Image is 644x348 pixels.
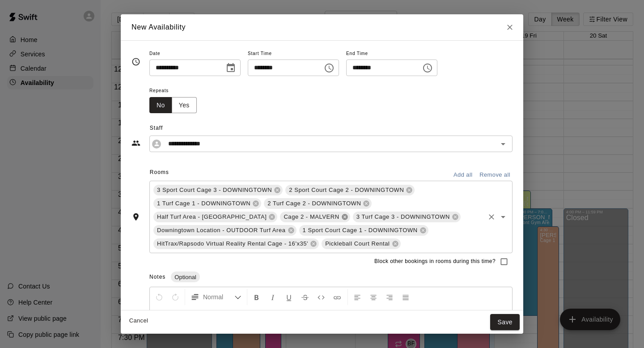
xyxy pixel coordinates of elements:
span: Notes [149,274,165,280]
span: Block other bookings in rooms during this time? [374,257,496,266]
button: No [149,97,172,114]
button: Justify Align [398,289,413,305]
div: 2 Turf Cage 2 - DOWNINGTOWN [264,198,372,209]
h6: New Availability [131,21,186,33]
div: 3 Turf Cage 3 - DOWNINGTOWN [353,212,461,222]
button: Choose date, selected date is Sep 19, 2025 [222,59,240,77]
button: Left Align [350,289,365,305]
span: Date [149,48,241,60]
div: outlined button group [149,97,197,114]
button: Cancel [124,314,153,328]
button: Format Underline [281,289,297,305]
button: Save [490,314,520,331]
span: Downingtown Location - OUTDOOR Turf Area [153,226,289,235]
button: Format Italics [265,289,280,305]
button: Redo [168,289,183,305]
svg: Rooms [131,212,140,221]
span: 1 Turf Cage 1 - DOWNINGTOWN [153,199,254,208]
button: Add all [449,168,477,182]
div: 2 Sport Court Cage 2 - DOWNINGTOWN [285,185,415,195]
span: Rooms [150,169,169,175]
div: HitTrax/Rapsodo Virtual Reality Rental Cage - 16'x35' [153,238,319,249]
span: End Time [346,48,437,60]
button: Open [497,211,509,223]
span: 2 Turf Cage 2 - DOWNINGTOWN [264,199,364,208]
button: Choose time, selected time is 5:30 PM [320,59,338,77]
button: Format Bold [249,289,264,305]
button: Formatting Options [187,289,245,305]
div: 1 Turf Cage 1 - DOWNINGTOWN [153,198,261,209]
span: Cage 2 - MALVERN [280,212,343,221]
button: Right Align [382,289,397,305]
span: Pickleball Court Rental [322,239,393,248]
button: Close [502,19,518,35]
span: 3 Sport Court Cage 3 - DOWNINGTOWN [153,186,275,195]
div: Downingtown Location - OUTDOOR Turf Area [153,225,297,236]
button: Insert Link [330,289,345,305]
button: Center Align [366,289,381,305]
span: Repeats [149,85,204,97]
span: HitTrax/Rapsodo Virtual Reality Rental Cage - 16'x35' [153,239,312,248]
button: Yes [172,97,197,114]
span: Half Turf Area - [GEOGRAPHIC_DATA] [153,212,270,221]
div: 1 Sport Court Cage 1 - DOWNINGTOWN [299,225,428,236]
div: 3 Sport Court Cage 3 - DOWNINGTOWN [153,185,283,195]
div: Half Turf Area - [GEOGRAPHIC_DATA] [153,212,277,222]
span: Staff [150,121,513,136]
button: Choose time, selected time is 6:00 PM [419,59,436,77]
svg: Staff [131,139,140,148]
div: Pickleball Court Rental [322,238,400,249]
button: Insert Code [314,289,329,305]
span: Optional [171,274,199,280]
span: 3 Turf Cage 3 - DOWNINGTOWN [353,212,453,221]
button: Open [497,138,509,150]
button: Clear [485,211,498,223]
span: Start Time [248,48,339,60]
span: Normal [203,293,234,301]
button: Remove all [477,168,513,182]
span: 1 Sport Court Cage 1 - DOWNINGTOWN [299,226,421,235]
span: 2 Sport Court Cage 2 - DOWNINGTOWN [285,186,407,195]
svg: Timing [131,57,140,66]
div: Cage 2 - MALVERN [280,212,350,222]
button: Format Strikethrough [297,289,313,305]
button: Undo [152,289,167,305]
